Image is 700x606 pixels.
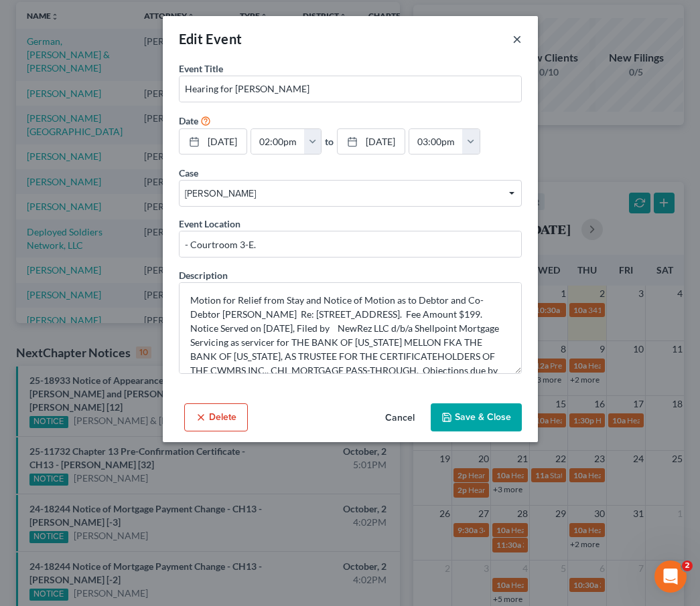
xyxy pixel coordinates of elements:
[325,134,334,148] label: to
[431,403,522,431] button: Save & Close
[512,31,522,47] button: ×
[409,129,463,155] input: -- : --
[180,129,247,155] a: [DATE]
[251,129,305,155] input: -- : --
[184,403,248,431] button: Delete
[338,129,405,155] a: [DATE]
[185,187,515,201] span: [PERSON_NAME]
[179,217,240,231] label: Event Location
[179,114,198,128] label: Date
[654,561,687,593] iframe: Intercom live chat
[179,31,242,47] span: Edit Event
[180,76,521,102] input: Enter event name...
[180,231,521,257] input: Enter location...
[179,268,228,282] label: Description
[682,561,693,571] span: 2
[374,405,425,431] button: Cancel
[179,180,522,207] span: Select box activate
[179,63,223,74] span: Event Title
[179,166,198,180] label: Case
